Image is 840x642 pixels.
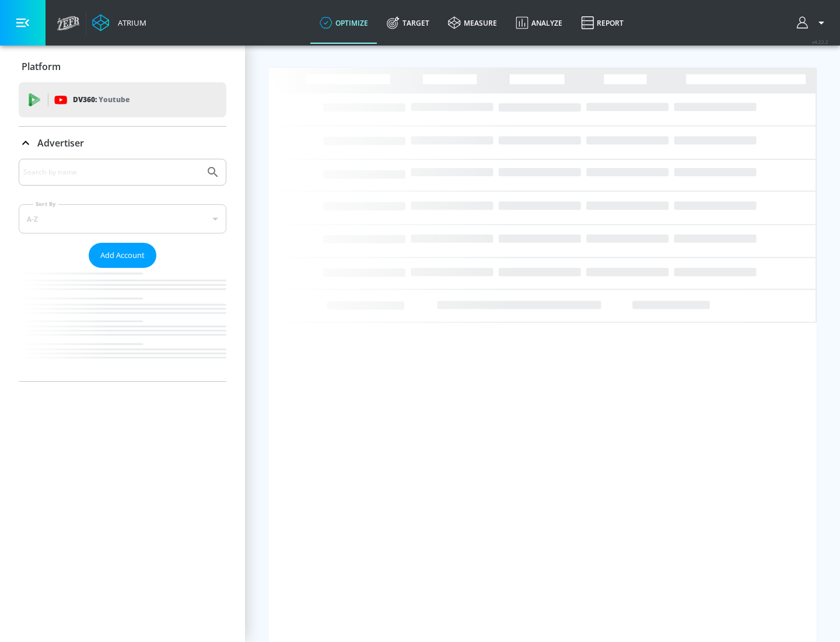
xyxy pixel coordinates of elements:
[812,39,828,45] span: v 4.22.2
[33,200,58,208] label: Sort By
[37,137,84,149] p: Advertiser
[100,249,145,262] span: Add Account
[439,2,506,44] a: measure
[19,82,226,117] div: DV360: Youtube
[19,268,226,381] nav: list of Advertiser
[99,93,129,106] p: Youtube
[92,14,146,32] a: Atrium
[23,165,200,180] input: Search by name
[19,159,226,381] div: Advertiser
[89,243,156,268] button: Add Account
[377,2,439,44] a: Target
[22,60,61,73] p: Platform
[113,18,146,28] div: Atrium
[506,2,572,44] a: Analyze
[19,50,226,83] div: Platform
[19,204,226,233] div: A-Z
[310,2,377,44] a: optimize
[19,127,226,159] div: Advertiser
[572,2,633,44] a: Report
[73,93,129,106] p: DV360:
